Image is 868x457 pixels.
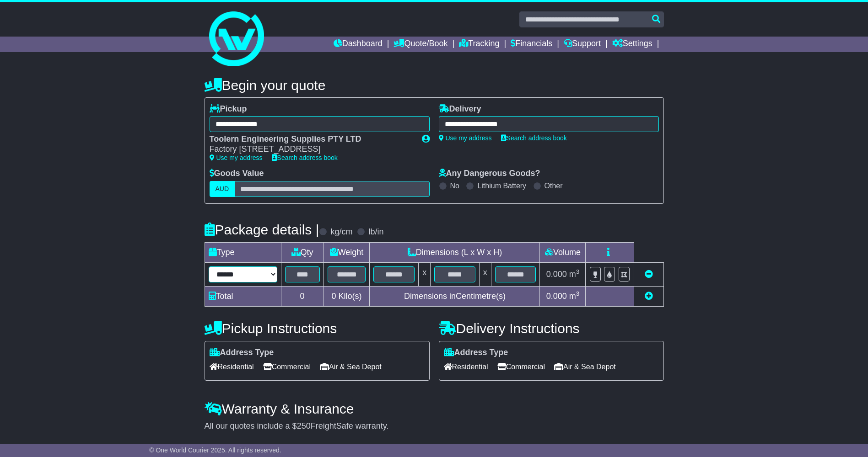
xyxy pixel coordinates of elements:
td: Kilo(s) [323,286,370,306]
a: Tracking [459,37,499,52]
td: Total [205,286,281,306]
span: Commercial [497,360,545,374]
a: Remove this item [645,270,653,279]
h4: Begin your quote [205,78,664,93]
a: Add new item [645,292,653,301]
a: Quote/Book [394,37,447,52]
td: Dimensions in Centimetre(s) [370,286,540,306]
label: Address Type [444,348,508,358]
span: 250 [297,421,311,430]
td: Qty [281,242,323,262]
td: Type [205,242,281,262]
td: Dimensions (L x W x H) [370,242,540,262]
span: Commercial [263,360,311,374]
label: Lithium Battery [477,181,526,190]
a: Search address book [501,134,567,142]
span: m [569,292,580,301]
label: lb/in [368,227,383,237]
label: Pickup [210,104,247,114]
span: © One World Courier 2025. All rights reserved. [149,446,281,454]
sup: 3 [576,290,580,297]
h4: Package details | [205,222,319,237]
td: 0 [281,286,323,306]
div: Factory [STREET_ADDRESS] [210,144,413,154]
span: 0.000 [546,270,567,279]
span: Residential [444,360,488,374]
td: x [479,262,491,286]
td: Volume [540,242,586,262]
a: Use my address [439,134,492,142]
span: Air & Sea Depot [554,360,616,374]
label: AUD [210,181,235,197]
h4: Delivery Instructions [439,321,664,336]
td: Weight [323,242,370,262]
span: 0.000 [546,292,567,301]
a: Financials [511,37,552,52]
label: Address Type [210,348,274,358]
span: 0 [331,292,336,301]
label: Other [545,181,563,190]
h4: Warranty & Insurance [205,401,664,416]
a: Search address book [272,154,338,161]
sup: 3 [576,268,580,275]
a: Use my address [210,154,263,161]
td: x [419,262,431,286]
div: All our quotes include a $ FreightSafe warranty. [205,421,664,431]
a: Support [564,37,601,52]
label: No [450,181,459,190]
div: Toolern Engineering Supplies PTY LTD [210,134,413,144]
a: Dashboard [334,37,383,52]
a: Settings [612,37,652,52]
label: kg/cm [330,227,352,237]
label: Delivery [439,104,481,114]
span: Residential [210,360,254,374]
label: Any Dangerous Goods? [439,169,540,179]
span: m [569,270,580,279]
label: Goods Value [210,169,264,179]
h4: Pickup Instructions [205,321,430,336]
span: Air & Sea Depot [320,360,382,374]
